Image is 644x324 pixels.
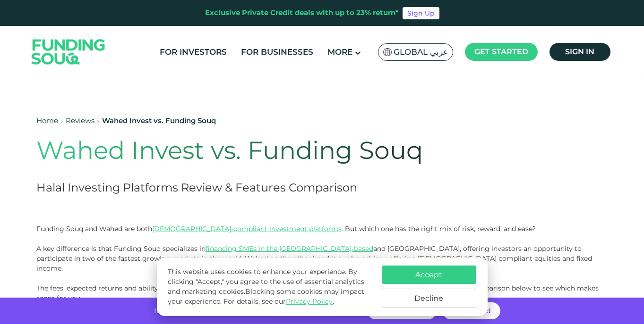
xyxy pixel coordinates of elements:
[168,287,364,306] span: Blocking some cookies may impact your experience.
[565,47,594,56] span: Sign in
[474,47,528,56] span: Get started
[36,244,592,273] span: A key difference is that Funding Souq specializes in and [GEOGRAPHIC_DATA], offering investors an...
[102,116,216,126] div: Wahed Invest vs. Funding Souq
[36,136,494,165] h1: Wahed Invest vs. Funding Souq
[239,44,316,60] a: For Businesses
[403,7,439,19] a: Sign Up
[36,179,494,196] h2: Halal Investing Platforms Review & Features Comparison
[206,244,373,253] a: financing SMEs in the [GEOGRAPHIC_DATA]-based
[205,8,399,18] div: Exclusive Private Credit deals with up to 23% return*
[286,297,333,306] a: Privacy Policy
[327,47,352,57] span: More
[223,297,334,306] span: For details, see our .
[394,47,448,58] span: Global عربي
[154,306,332,315] span: Invest with no hidden fees and get returns of up to
[22,28,115,76] img: Logo
[36,284,599,302] span: The fees, expected returns and ability to customize your investments can vary greatly between the...
[157,44,229,60] a: For Investors
[383,48,392,56] img: SA Flag
[152,224,342,233] a: [DEMOGRAPHIC_DATA]-compliant investment platforms
[382,266,476,284] button: Accept
[36,224,536,233] span: Funding Souq and Wahed are both . But which one has the right mix of risk, reward, and ease?
[66,116,94,125] a: Reviews
[36,116,58,125] a: Home
[168,267,372,307] p: This website uses cookies to enhance your experience. By clicking "Accept," you agree to the use ...
[550,43,610,61] a: Sign in
[382,289,476,308] button: Decline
